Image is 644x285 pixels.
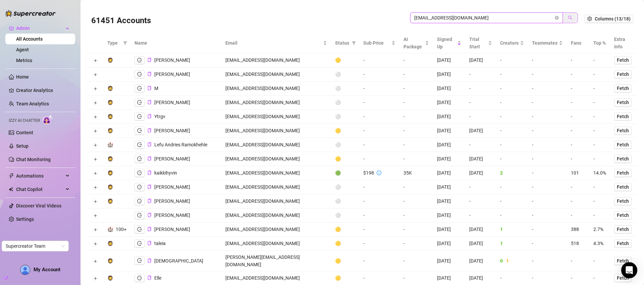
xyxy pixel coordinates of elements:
span: copy [147,128,152,133]
button: logout [135,169,145,177]
span: setting [587,16,592,21]
span: 🟡 [335,156,341,161]
span: thunderbolt [9,173,14,179]
th: Sub Price [359,33,399,53]
span: crown [9,26,14,31]
span: logout [137,86,142,91]
td: - [359,82,399,96]
button: Expand row [93,58,98,63]
span: copy [147,185,152,189]
button: Fetch [614,183,632,191]
span: Fetch [617,86,629,91]
td: - [399,82,433,96]
span: [PERSON_NAME] [154,57,190,63]
button: Columns (13/18) [585,15,633,23]
button: Fetch [614,56,632,64]
td: - [496,180,528,194]
span: Status [335,39,349,47]
button: logout [135,84,145,92]
button: logout [135,56,145,64]
button: Expand row [93,185,98,190]
a: Setup [16,143,29,149]
span: logout [137,156,142,161]
span: filter [351,38,357,48]
img: AI Chatter [43,115,53,125]
span: 2 [500,170,503,176]
td: [DATE] [465,152,496,166]
a: Creator Analytics [16,85,70,96]
div: 🧔 [107,169,113,177]
th: Top % [589,33,610,53]
button: Expand row [93,227,98,233]
button: Copy Account UID [147,227,152,232]
button: Copy Account UID [147,276,152,281]
span: Fetch [617,114,629,119]
button: Fetch [614,211,632,219]
button: Fetch [614,155,632,163]
span: Trial Start [469,36,486,50]
span: Teammates [532,39,557,47]
td: [EMAIL_ADDRESS][DOMAIN_NAME] [221,124,331,138]
button: Expand row [93,171,98,176]
button: logout [135,141,145,149]
th: Creators [496,33,528,53]
span: Ytrgv [154,114,165,119]
span: Columns (13/18) [595,16,631,21]
button: Expand row [93,100,98,106]
span: AI Package [404,36,424,50]
img: Chat Copilot [9,187,13,192]
td: [DATE] [433,138,466,152]
div: 🧔 [107,99,113,106]
button: logout [135,211,145,219]
span: Fetch [617,72,629,77]
span: copy [147,142,152,147]
div: 🧔 [107,183,113,191]
td: [EMAIL_ADDRESS][DOMAIN_NAME] [221,82,331,96]
button: logout [135,98,145,106]
span: - [532,128,533,133]
span: - [532,170,533,176]
th: AI Package [399,33,433,53]
td: - [399,67,433,82]
td: - [496,96,528,110]
div: 🧔 [107,113,113,120]
td: [EMAIL_ADDRESS][DOMAIN_NAME] [221,138,331,152]
button: Fetch [614,112,632,121]
span: copy [147,86,152,90]
td: - [399,138,433,152]
th: Trial Start [465,33,496,53]
td: [DATE] [433,166,466,180]
span: - [532,156,533,161]
span: copy [147,199,152,203]
span: logout [137,258,142,263]
div: 🏰 [107,141,113,148]
a: Team Analytics [16,101,49,106]
button: Expand row [93,114,98,120]
td: - [589,180,610,194]
td: - [567,152,589,166]
td: - [399,53,433,67]
td: [DATE] [433,194,466,208]
div: 100+ [116,226,126,233]
td: - [359,96,399,110]
span: 🟡 [335,128,341,133]
span: Fetch [617,184,629,190]
button: Fetch [614,257,632,265]
span: Admin [16,23,64,34]
td: - [567,138,589,152]
span: logout [137,72,142,77]
span: Fetch [617,275,629,281]
span: Fetch [617,227,629,232]
span: Chat Copilot [16,184,64,195]
td: - [399,96,433,110]
button: logout [135,225,145,233]
td: [DATE] [433,124,466,138]
span: - [532,57,533,63]
td: [DATE] [465,53,496,67]
td: - [567,180,589,194]
span: - [532,72,533,77]
span: ⚪ [335,184,341,190]
td: - [399,180,433,194]
span: filter [122,38,128,48]
button: Copy Account UID [147,199,152,204]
